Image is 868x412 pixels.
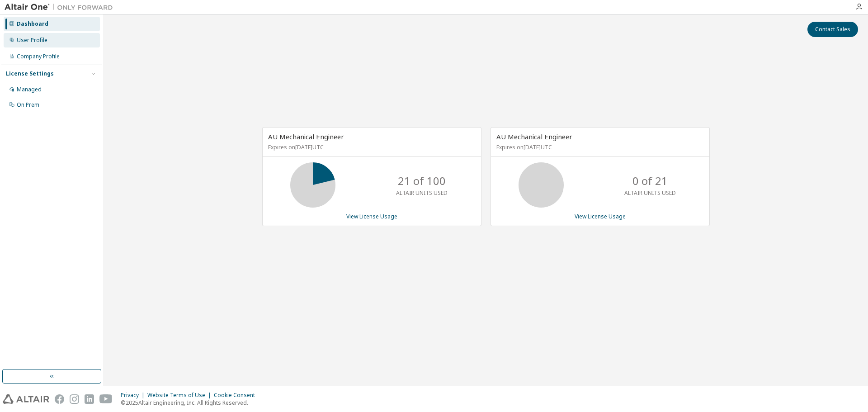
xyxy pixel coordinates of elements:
[6,70,54,77] div: License Settings
[214,392,260,399] div: Cookie Consent
[17,37,47,44] div: User Profile
[632,173,668,189] p: 0 of 21
[17,53,60,60] div: Company Profile
[121,392,147,399] div: Privacy
[55,394,64,404] img: facebook.svg
[496,132,572,141] span: AU Mechanical Engineer
[268,143,473,151] p: Expires on [DATE] UTC
[99,394,113,404] img: youtube.svg
[268,132,344,141] span: AU Mechanical Engineer
[3,394,49,404] img: altair_logo.svg
[575,213,626,220] a: View License Usage
[5,3,118,12] img: Altair One
[17,101,39,109] div: On Prem
[346,213,397,220] a: View License Usage
[121,399,260,407] p: © 2025 Altair Engineering, Inc. All Rights Reserved.
[496,143,702,151] p: Expires on [DATE] UTC
[17,86,42,93] div: Managed
[70,394,79,404] img: instagram.svg
[85,394,94,404] img: linkedin.svg
[147,392,214,399] div: Website Terms of Use
[807,22,858,37] button: Contact Sales
[624,189,676,197] p: ALTAIR UNITS USED
[396,189,448,197] p: ALTAIR UNITS USED
[398,173,446,189] p: 21 of 100
[17,20,48,28] div: Dashboard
